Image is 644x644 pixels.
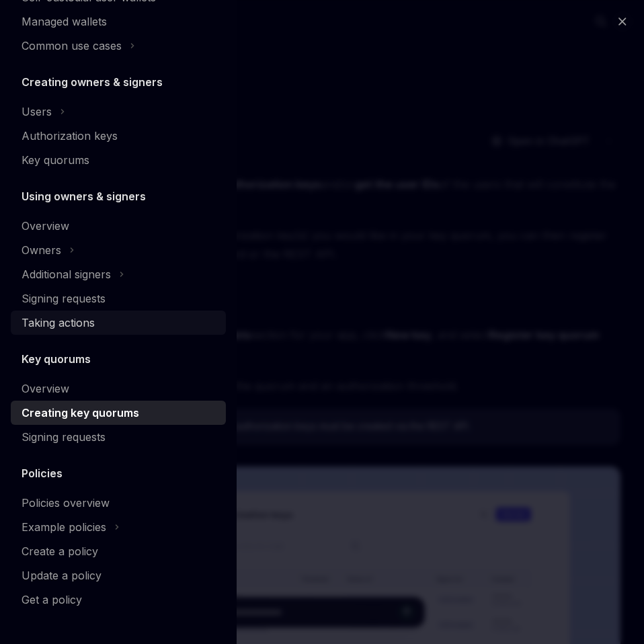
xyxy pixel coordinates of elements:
div: Example policies [22,519,106,535]
a: Create a policy [11,539,226,563]
a: Policies overview [11,491,226,515]
a: Taking actions [11,311,226,335]
div: Update a policy [22,567,102,583]
a: Managed wallets [11,9,226,34]
div: Key quorums [22,152,89,168]
a: Overview [11,376,226,401]
div: Users [22,104,52,120]
a: Authorization keys [11,124,226,148]
a: Signing requests [11,286,226,311]
a: Overview [11,214,226,238]
div: Create a policy [22,543,98,559]
div: Overview [22,380,69,397]
div: Additional signers [22,266,111,282]
div: Managed wallets [22,13,107,30]
div: Policies overview [22,495,110,511]
div: Owners [22,242,61,258]
div: Signing requests [22,290,106,307]
h5: Creating owners & signers [22,74,163,90]
div: Common use cases [22,38,122,54]
div: Taking actions [22,315,95,331]
a: Get a policy [11,588,226,612]
a: Signing requests [11,425,226,449]
a: Update a policy [11,563,226,588]
h5: Policies [22,465,63,481]
div: Authorization keys [22,128,118,144]
h5: Using owners & signers [22,188,146,204]
div: Overview [22,218,69,234]
div: Signing requests [22,429,106,445]
div: Get a policy [22,592,82,608]
h5: Key quorums [22,351,91,367]
a: Key quorums [11,148,226,172]
a: Creating key quorums [11,401,226,425]
div: Creating key quorums [22,405,139,421]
